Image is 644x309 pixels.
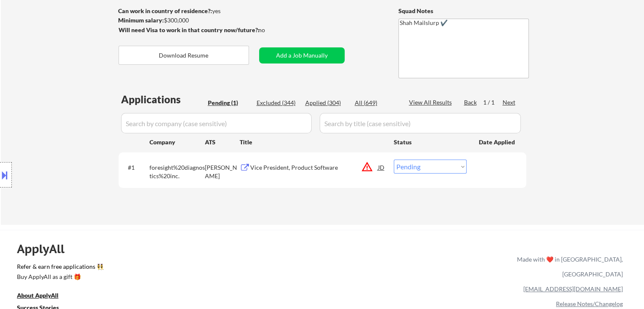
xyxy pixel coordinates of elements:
div: Back [464,98,478,107]
div: [PERSON_NAME] [205,163,240,180]
div: Applications [121,94,205,105]
div: JD [377,160,386,175]
button: Add a Job Manually [259,47,345,63]
div: Applied (304) [305,99,348,107]
div: Status [394,134,467,149]
strong: Will need Visa to work in that country now/future?: [119,26,260,33]
a: Release Notes/Changelog [556,300,623,307]
div: Company [149,138,205,146]
div: Pending (1) [208,99,250,107]
button: Download Resume [119,46,249,65]
strong: Minimum salary: [118,17,164,24]
div: View All Results [409,98,454,107]
strong: Can work in country of residence?: [118,7,212,14]
div: All (649) [355,99,397,107]
div: foresight%20diagnostics%20inc. [149,163,205,180]
a: Refer & earn free applications 👯‍♀️ [17,264,340,273]
a: [EMAIL_ADDRESS][DOMAIN_NAME] [523,285,623,292]
div: Squad Notes [398,7,529,15]
button: warning_amber [361,161,373,173]
div: Excluded (344) [257,99,299,107]
div: Date Applied [479,138,516,146]
div: yes [118,7,257,15]
div: Next [503,98,516,107]
input: Search by title (case sensitive) [320,113,521,133]
div: $300,000 [118,16,259,25]
div: Made with ❤️ in [GEOGRAPHIC_DATA], [GEOGRAPHIC_DATA] [514,252,623,281]
div: ATS [205,138,240,146]
input: Search by company (case sensitive) [121,113,312,133]
div: Vice President, Product Software [250,163,378,172]
div: no [258,26,282,34]
div: 1 / 1 [483,98,503,107]
div: Title [240,138,386,146]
